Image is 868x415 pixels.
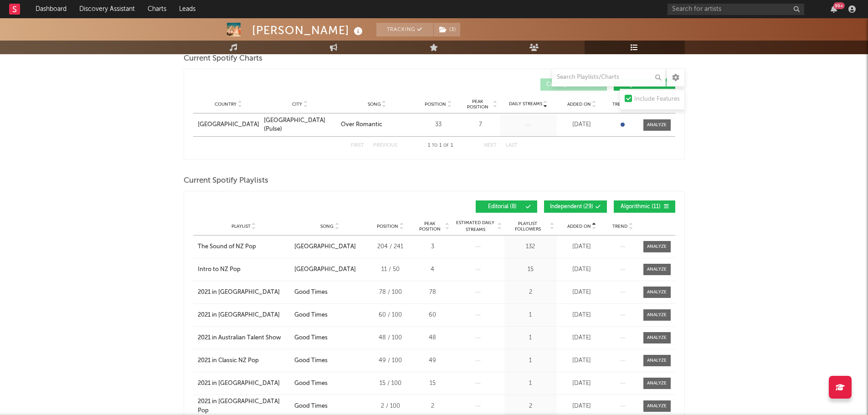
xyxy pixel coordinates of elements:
div: 15 [507,265,555,274]
div: 11 / 50 [370,265,411,274]
div: 1 1 1 [416,140,466,151]
span: of [443,143,449,148]
div: Good Times [294,356,328,365]
div: The Sound of NZ Pop [198,242,256,251]
span: Added On [567,102,591,107]
button: Editorial(8) [476,200,537,213]
div: Good Times [294,402,328,411]
button: 99+ [831,5,837,13]
span: Algorithmic ( 11 ) [620,204,662,210]
div: [GEOGRAPHIC_DATA] [294,242,356,251]
button: Previous [373,143,397,148]
div: 49 / 100 [370,356,411,365]
span: City [292,102,302,107]
div: Include Features [634,94,680,105]
span: Country [215,102,236,107]
div: 60 [416,311,450,320]
div: [DATE] [559,356,605,365]
div: 48 / 100 [370,333,411,343]
a: 2021 in [GEOGRAPHIC_DATA] [198,379,290,388]
button: Tracking [376,23,433,36]
div: 4 [416,265,450,274]
div: 78 / 100 [370,288,411,297]
span: Position [377,224,398,229]
div: Good Times [294,379,328,388]
span: Position [425,102,446,107]
div: 99 + [833,2,845,9]
input: Search for artists [668,4,804,15]
div: 2 [507,288,555,297]
div: Over Romantic [341,120,382,129]
div: [DATE] [559,311,605,320]
div: [GEOGRAPHIC_DATA] [294,265,356,274]
span: Independent ( 29 ) [550,204,593,210]
div: 2021 in Classic NZ Pop [198,356,259,365]
div: 2 / 100 [370,402,411,411]
div: [DATE] [559,402,605,411]
div: 2021 in [GEOGRAPHIC_DATA] [198,288,280,297]
span: Trend [612,224,627,229]
a: 2021 in Classic NZ Pop [198,356,290,365]
div: 1 [507,333,555,343]
div: 78 [416,288,450,297]
span: Daily Streams [509,101,542,108]
div: 7 [463,120,498,129]
div: 1 [507,311,555,320]
div: 2 [507,402,555,411]
div: [DATE] [559,265,605,274]
div: 1 [507,356,555,365]
a: [GEOGRAPHIC_DATA] [198,120,259,129]
span: Playlist [231,224,251,229]
div: 15 [416,379,450,388]
div: [PERSON_NAME] [252,23,365,38]
div: 60 / 100 [370,311,411,320]
span: Country Charts ( 0 ) [546,82,593,87]
div: 49 [416,356,450,365]
a: Intro to NZ Pop [198,265,290,274]
span: Current Spotify Charts [184,53,262,64]
span: Playlist Followers [507,221,549,232]
span: Estimated Daily Streams [454,220,497,233]
div: [DATE] [559,379,605,388]
span: Peak Position [463,99,492,110]
button: Last [506,143,518,148]
button: (3) [434,23,460,36]
div: 132 [507,242,555,251]
div: 2021 in [GEOGRAPHIC_DATA] [198,379,280,388]
span: Song [368,102,381,107]
button: Independent(29) [544,200,607,213]
a: The Sound of NZ Pop [198,242,290,251]
div: 2021 in Australian Talent Show [198,333,281,343]
div: [DATE] [559,288,605,297]
div: Good Times [294,311,328,320]
div: 1 [507,379,555,388]
div: 3 [416,242,450,251]
div: Good Times [294,288,328,297]
div: 2 [416,402,450,411]
div: 15 / 100 [370,379,411,388]
a: [GEOGRAPHIC_DATA] (Pulse) [264,116,336,134]
a: 2021 in [GEOGRAPHIC_DATA] Pop [198,397,290,415]
div: [DATE] [559,333,605,343]
button: First [351,143,364,148]
div: 48 [416,333,450,343]
div: 2021 in [GEOGRAPHIC_DATA] [198,311,280,320]
div: 204 / 241 [370,242,411,251]
span: Added On [567,224,591,229]
button: Next [484,143,497,148]
a: 2021 in Australian Talent Show [198,333,290,343]
a: 2021 in [GEOGRAPHIC_DATA] [198,311,290,320]
a: 2021 in [GEOGRAPHIC_DATA] [198,288,290,297]
div: Intro to NZ Pop [198,265,241,274]
div: Good Times [294,333,328,343]
span: ( 3 ) [433,23,461,36]
input: Search Playlists/Charts [552,68,666,87]
span: to [432,143,437,148]
div: 33 [418,120,459,129]
div: [DATE] [559,120,605,129]
span: Peak Position [416,221,444,232]
span: Current Spotify Playlists [184,175,268,186]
